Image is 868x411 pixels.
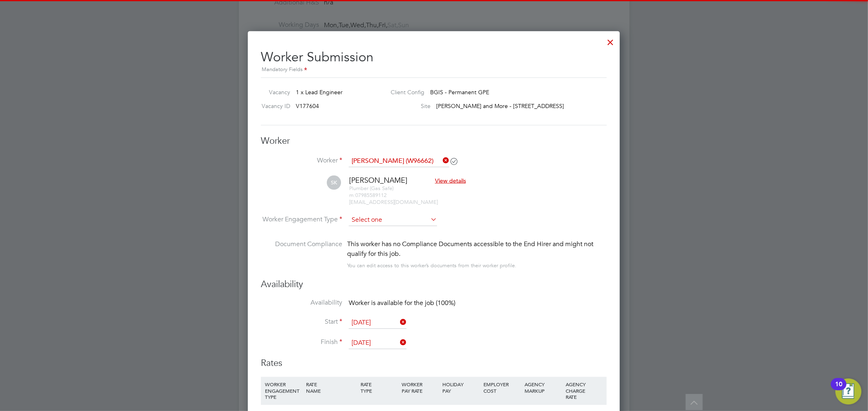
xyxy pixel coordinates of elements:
div: RATE NAME [304,377,359,398]
div: You can edit access to this worker’s documents from their worker profile. [347,261,516,270]
span: 07985589112 [349,192,387,199]
span: [PERSON_NAME] [349,175,407,185]
label: Availability [261,299,342,307]
div: HOLIDAY PAY [441,377,482,398]
div: EMPLOYER COST [481,377,523,398]
span: View details [435,177,466,184]
label: Vacancy [258,89,290,96]
label: Document Compliance [261,239,342,269]
div: Mandatory Fields [261,65,607,74]
label: Client Config [385,89,425,96]
label: Vacancy ID [258,102,290,110]
input: Select one [349,317,407,329]
input: Select one [349,337,407,349]
label: Worker [261,156,342,165]
span: SK [327,175,341,190]
input: Select one [349,214,437,226]
h3: Rates [261,357,607,369]
span: [PERSON_NAME] and More - [STREET_ADDRESS] [437,102,564,110]
div: AGENCY CHARGE RATE [564,377,605,405]
button: Open Resource Center, 10 new notifications [835,379,861,405]
div: AGENCY MARKUP [523,377,564,398]
label: Finish [261,338,342,346]
h2: Worker Submission [261,43,607,75]
label: Start [261,318,342,326]
h3: Worker [261,135,607,147]
div: WORKER ENGAGEMENT TYPE [263,377,304,405]
span: m: [349,192,355,199]
span: [EMAIL_ADDRESS][DOMAIN_NAME] [349,199,438,205]
div: WORKER PAY RATE [400,377,441,398]
h3: Availability [261,279,607,290]
span: Plumber (Gas Safe) [349,185,394,192]
span: BGIS - Permanent GPE [431,89,490,96]
label: Site [385,102,431,110]
div: RATE TYPE [359,377,400,398]
span: Worker is available for the job (100%) [349,299,455,307]
input: Search for... [349,155,449,167]
span: 1 x Lead Engineer [296,89,343,96]
label: Worker Engagement Type [261,215,342,224]
div: This worker has no Compliance Documents accessible to the End Hirer and might not qualify for thi... [347,239,607,259]
div: 10 [835,384,842,395]
span: V177604 [296,102,319,110]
